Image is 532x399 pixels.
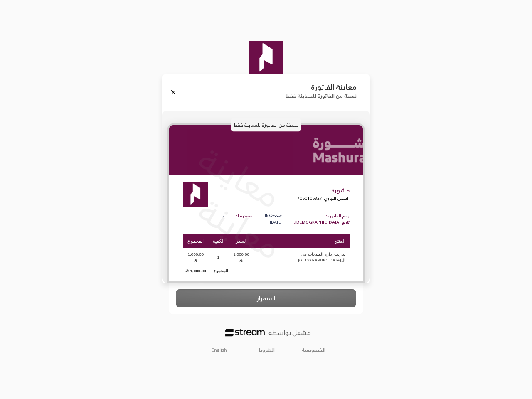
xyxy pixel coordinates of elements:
[183,234,350,276] table: Products
[229,249,254,266] td: 1,000.00
[297,186,350,195] p: مشورة
[190,133,291,221] p: معاينة
[294,219,350,226] p: تاريخ [DEMOGRAPHIC_DATA]:
[294,213,350,219] p: رقم الفاتورة:
[286,83,357,92] p: معاينة الفاتورة
[254,234,350,248] th: المنتج
[183,182,208,207] img: Logo
[190,185,291,272] p: معاينة
[169,88,178,97] button: Close
[183,266,209,275] td: 1,000.00
[297,195,350,202] p: السجل التجاري: 7050106827
[286,93,357,99] p: نسخة من الفاتورة للمعاينة فقط
[214,254,223,260] span: 1
[183,234,209,248] th: المجموع
[183,213,224,219] p: -
[254,249,350,266] td: تدريب إدارة المنتجات في ال[GEOGRAPHIC_DATA]
[169,125,363,175] img: Linkedin%20Banner%20-%20Mashurah%20%283%29_mwsyu.png
[183,249,209,266] td: 1,000.00
[231,118,301,131] p: نسخة من الفاتورة للمعاينة فقط
[209,266,228,275] td: المجموع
